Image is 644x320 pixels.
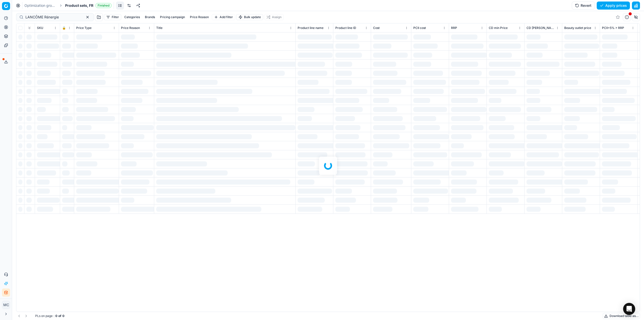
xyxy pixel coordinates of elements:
[65,3,93,8] span: Product sets, FR
[95,3,112,8] span: Finished
[65,3,112,8] span: Product sets, FRFinished
[24,3,112,8] nav: breadcrumb
[623,303,635,315] div: Open Intercom Messenger
[24,3,57,8] a: Optimization groups
[572,2,595,10] button: Revert
[2,301,10,309] span: MC
[2,301,10,309] button: MC
[597,2,630,10] button: Apply prices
